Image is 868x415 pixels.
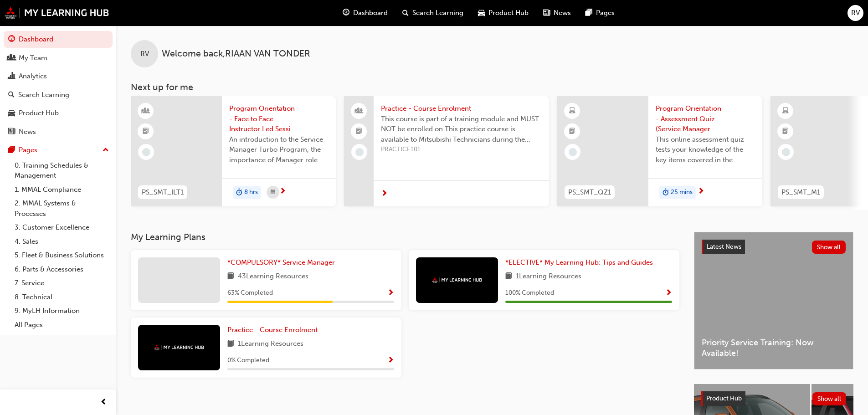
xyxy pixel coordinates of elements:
span: up-icon [103,144,109,156]
a: *ELECTIVE* My Learning Hub: Tips and Guides [505,257,657,268]
span: people-icon [356,105,362,117]
a: pages-iconPages [578,4,622,22]
span: Show Progress [387,357,394,365]
a: Dashboard [4,31,113,48]
span: RV [851,8,860,18]
span: next-icon [279,188,286,196]
a: My Team [4,50,113,67]
span: learningRecordVerb_NONE-icon [142,148,150,156]
span: booktick-icon [143,126,149,138]
span: learningRecordVerb_NONE-icon [569,148,577,156]
a: 2. MMAL Systems & Processes [11,196,113,220]
h3: My Learning Plans [131,232,679,242]
button: RV [847,5,863,21]
span: PS_SMT_ILT1 [142,187,184,198]
span: 1 Learning Resources [516,271,581,282]
h3: Next up for me [116,82,868,92]
div: Product Hub [19,108,59,118]
span: booktick-icon [569,126,575,138]
span: Program Orientation - Assessment Quiz (Service Manager Turbo Program) [656,103,755,134]
span: This online assessment quiz tests your knowledge of the key items covered in the Service Manager ... [656,134,755,165]
span: car-icon [8,109,15,118]
span: Welcome back , RIAAN VAN TONDER [162,49,310,59]
button: Show Progress [387,355,394,366]
span: PRACTICE101 [381,144,542,155]
span: learningResourceType_ELEARNING-icon [569,105,575,117]
span: Pages [596,8,615,18]
span: *COMPULSORY* Service Manager [227,258,335,266]
a: Product Hub [4,105,113,122]
div: Pages [19,145,37,155]
a: PS_SMT_ILT1Program Orientation - Face to Face Instructor Led Session (Service Manager Turbo Progr... [131,96,336,206]
span: 100 % Completed [505,288,554,298]
img: mmal [154,344,204,350]
span: learningRecordVerb_NONE-icon [355,148,364,156]
span: book-icon [227,271,234,282]
span: news-icon [543,7,550,19]
span: This course is part of a training module and MUST NOT be enrolled on This practice course is avai... [381,114,542,145]
span: book-icon [227,338,234,350]
span: Practice - Course Enrolment [227,326,318,334]
button: Show Progress [665,287,672,299]
a: All Pages [11,318,113,332]
span: guage-icon [8,36,15,44]
span: Search Learning [412,8,463,18]
span: people-icon [8,54,15,62]
span: Priority Service Training: Now Available! [702,338,846,358]
span: duration-icon [236,187,242,199]
span: car-icon [478,7,485,19]
span: book-icon [505,271,512,282]
span: pages-icon [586,7,592,19]
span: *ELECTIVE* My Learning Hub: Tips and Guides [505,258,653,266]
a: 6. Parts & Accessories [11,262,113,277]
a: 1. MMAL Compliance [11,183,113,197]
a: news-iconNews [536,4,578,22]
img: mmal [5,7,109,19]
button: Pages [4,142,113,159]
span: learningResourceType_INSTRUCTOR_LED-icon [143,105,149,117]
span: guage-icon [343,7,349,19]
span: search-icon [402,7,409,19]
span: news-icon [8,128,15,136]
span: Program Orientation - Face to Face Instructor Led Session (Service Manager Turbo Program) [229,103,329,134]
span: 8 hrs [244,187,258,198]
span: learningRecordVerb_NONE-icon [782,148,790,156]
span: 43 Learning Resources [238,271,308,282]
a: 3. Customer Excellence [11,220,113,235]
span: Show Progress [665,289,672,297]
span: Latest News [707,243,741,251]
span: An introduction to the Service Manager Turbo Program, the importance of Manager role and Service ... [229,134,329,165]
a: search-iconSearch Learning [395,4,471,22]
span: Product Hub [488,8,529,18]
a: Latest NewsShow all [702,240,846,254]
span: booktick-icon [356,126,362,138]
a: Search Learning [4,87,113,103]
a: Latest NewsShow allPriority Service Training: Now Available! [694,232,853,369]
a: 7. Service [11,276,113,290]
a: Practice - Course EnrolmentThis course is part of a training module and MUST NOT be enrolled on T... [344,96,549,206]
a: Analytics [4,68,113,85]
a: 5. Fleet & Business Solutions [11,248,113,262]
button: DashboardMy TeamAnalyticsSearch LearningProduct HubNews [4,29,113,142]
span: 25 mins [671,187,693,198]
a: PS_SMT_QZ1Program Orientation - Assessment Quiz (Service Manager Turbo Program)This online assess... [557,96,762,206]
div: My Team [19,53,47,63]
span: prev-icon [100,397,107,408]
span: News [554,8,571,18]
a: Practice - Course Enrolment [227,325,321,335]
a: 0. Training Schedules & Management [11,159,113,183]
span: search-icon [8,91,15,99]
span: next-icon [698,188,704,196]
a: guage-iconDashboard [335,4,395,22]
span: next-icon [381,190,388,198]
span: PS_SMT_M1 [781,187,820,198]
span: 1 Learning Resources [238,338,303,350]
span: duration-icon [663,187,669,199]
div: Analytics [19,71,47,82]
span: 0 % Completed [227,355,269,366]
span: PS_SMT_QZ1 [568,187,611,198]
span: 63 % Completed [227,288,273,298]
button: Show all [812,392,847,405]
